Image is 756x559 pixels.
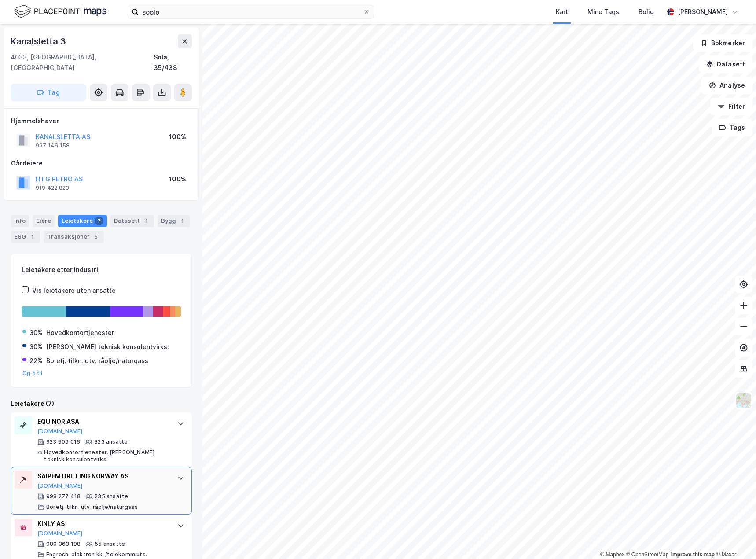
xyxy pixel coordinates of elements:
div: Eiere [33,215,55,227]
button: Tags [712,119,752,136]
button: Bokmerker [693,34,752,52]
div: 919 422 823 [36,184,69,191]
div: Transaksjoner [44,231,104,243]
button: Analyse [701,77,752,94]
div: Boretj. tilkn. utv. råolje/naturgass [46,356,148,366]
div: Info [11,215,29,227]
div: 1 [28,232,37,241]
div: Boretj. tilkn. utv. råolje/naturgass [46,504,138,511]
div: Sola, 35/438 [154,52,192,73]
a: Mapbox [600,552,624,558]
div: Mine Tags [587,7,619,17]
a: OpenStreetMap [626,552,669,558]
img: logo.f888ab2527a4732fd821a326f86c7f29.svg [14,4,106,19]
div: Hovedkontortjenester, [PERSON_NAME] teknisk konsulentvirks. [44,449,169,463]
div: Datasett [110,215,154,227]
div: Hjemmelshaver [11,116,191,126]
div: EQUINOR ASA [37,416,169,427]
div: Leietakere [58,215,107,227]
div: 55 ansatte [95,541,125,548]
div: 1 [178,217,187,225]
div: 997 146 158 [36,142,70,149]
div: 100% [169,132,186,142]
div: 5 [92,232,100,241]
button: Tag [11,84,86,101]
div: [PERSON_NAME] teknisk konsulentvirks. [46,342,169,352]
div: ESG [11,231,40,243]
div: [PERSON_NAME] [678,7,728,17]
div: Gårdeiere [11,158,191,169]
button: [DOMAIN_NAME] [37,428,83,435]
button: Datasett [699,55,752,73]
div: Bygg [158,215,190,227]
div: KINLY AS [37,519,169,529]
img: Z [735,392,752,409]
button: Og 5 til [22,370,43,377]
div: 22% [29,356,43,366]
div: 30% [29,342,43,352]
div: Vis leietakere uten ansatte [32,285,116,296]
div: SAIPEM DRILLING NORWAY AS [37,471,169,482]
div: Kontrollprogram for chat [712,517,756,559]
div: 980 363 198 [46,541,81,548]
div: 7 [95,217,103,225]
a: Improve this map [671,552,715,558]
input: Søk på adresse, matrikkel, gårdeiere, leietakere eller personer [139,5,363,18]
div: Leietakere etter industri [22,265,181,275]
div: 1 [142,217,150,225]
div: 235 ansatte [95,493,128,500]
div: Hovedkontortjenester [46,327,114,338]
div: 30% [29,327,43,338]
div: Kanalsletta 3 [11,34,67,48]
div: 4033, [GEOGRAPHIC_DATA], [GEOGRAPHIC_DATA] [11,52,154,73]
button: [DOMAIN_NAME] [37,530,83,537]
button: Filter [710,98,752,115]
div: Leietakere (7) [11,398,192,409]
div: 323 ansatte [94,438,128,445]
iframe: Chat Widget [712,517,756,559]
div: Engrosh. elektronikk-/telekomm.uts. [46,551,147,558]
div: 998 277 418 [46,493,81,500]
div: 100% [169,174,186,184]
div: Bolig [639,7,654,17]
button: [DOMAIN_NAME] [37,482,83,489]
div: 923 609 016 [46,438,80,445]
div: Kart [556,7,568,17]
